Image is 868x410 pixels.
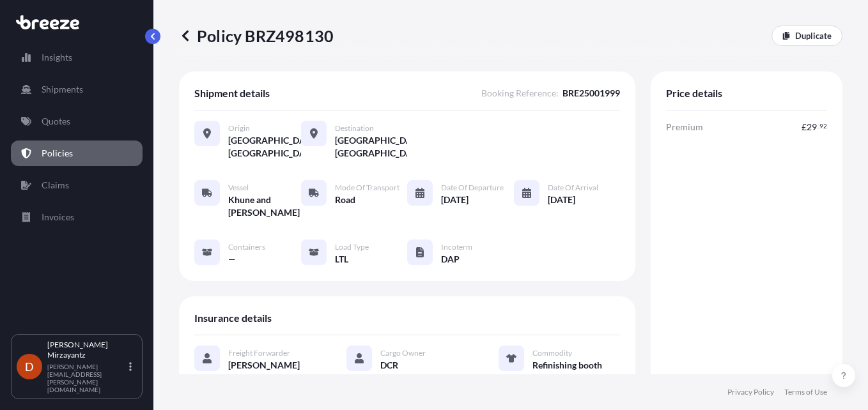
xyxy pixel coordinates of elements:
span: Insurance details [194,312,272,324]
span: [DATE] [548,194,575,206]
span: Refinishing booth [532,359,602,372]
span: 92 [819,124,827,128]
a: Terms of Use [784,387,827,397]
span: [GEOGRAPHIC_DATA], [GEOGRAPHIC_DATA] [335,134,408,160]
span: — [228,253,236,266]
span: Mode of Transport [335,183,399,193]
span: Containers [228,242,265,252]
span: Date of Arrival [548,183,598,193]
span: Date of Departure [441,183,504,193]
span: BRE25001999 [562,87,620,100]
a: Invoices [11,204,143,230]
a: Claims [11,172,143,198]
span: Khune and [PERSON_NAME] [228,194,301,219]
p: Insights [42,51,72,64]
a: Policies [11,140,143,166]
p: Policies [42,147,73,160]
span: DCR [380,359,398,372]
p: Invoices [42,211,74,224]
span: Destination [335,123,374,133]
span: Origin [228,123,250,133]
span: £ [802,123,807,132]
span: Shipment details [194,87,270,100]
a: Duplicate [771,26,842,46]
span: [GEOGRAPHIC_DATA], [GEOGRAPHIC_DATA] [228,134,301,160]
span: Premium [666,121,703,133]
span: [PERSON_NAME] Forwarding UK Limited [228,359,316,397]
span: DAP [441,253,460,266]
span: Incoterm [441,242,472,252]
span: D [25,360,34,373]
a: Insights [11,45,143,70]
span: Cargo Owner [380,348,426,358]
p: Policy BRZ498130 [179,26,334,46]
span: Commodity [532,348,572,358]
span: Road [335,194,355,206]
span: Load Type [335,242,369,252]
a: Quotes [11,109,143,134]
span: 29 [807,123,817,132]
span: [DATE] [441,194,469,206]
span: . [818,124,819,128]
span: Booking Reference : [481,87,559,100]
a: Privacy Policy [727,387,774,397]
span: Vessel [228,183,249,193]
p: [PERSON_NAME][EMAIL_ADDRESS][PERSON_NAME][DOMAIN_NAME] [47,363,127,393]
span: LTL [335,253,348,266]
p: Quotes [42,115,70,128]
span: Freight Forwarder [228,348,290,358]
p: Duplicate [795,29,832,42]
span: Price details [666,87,722,100]
p: [PERSON_NAME] Mirzayantz [47,340,127,360]
a: Shipments [11,77,143,102]
p: Claims [42,179,69,192]
p: Shipments [42,83,83,96]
